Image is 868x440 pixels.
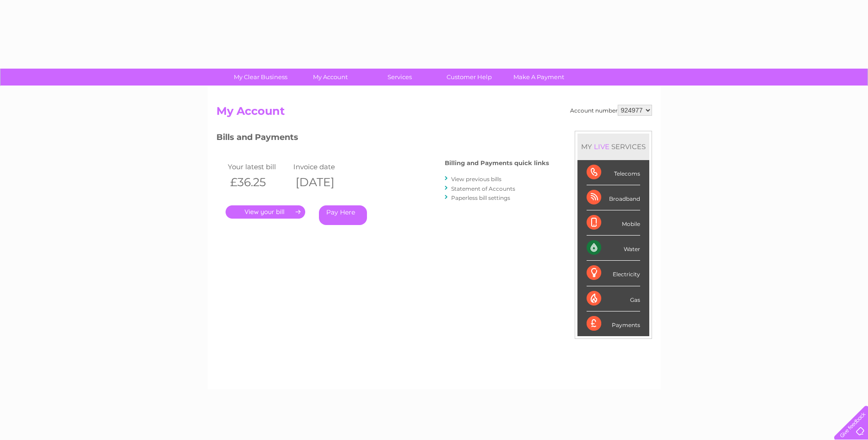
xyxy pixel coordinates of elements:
[431,69,507,86] a: Customer Help
[445,160,549,166] h4: Billing and Payments quick links
[451,176,501,182] a: View previous bills
[587,236,640,261] div: Water
[291,161,357,173] td: Invoice date
[587,210,640,236] div: Mobile
[587,311,640,336] div: Payments
[451,185,515,192] a: Statement of Accounts
[216,105,652,122] h2: My Account
[226,173,291,192] th: £36.25
[577,134,649,160] div: MY SERVICES
[451,194,510,201] a: Paperless bill settings
[587,185,640,210] div: Broadband
[216,131,549,147] h3: Bills and Payments
[291,173,357,192] th: [DATE]
[501,69,577,86] a: Make A Payment
[362,69,437,86] a: Services
[587,286,640,311] div: Gas
[223,69,298,86] a: My Clear Business
[292,69,368,86] a: My Account
[587,160,640,185] div: Telecoms
[570,105,652,116] div: Account number
[226,205,305,219] a: .
[319,205,367,225] a: Pay Here
[226,161,291,173] td: Your latest bill
[592,142,611,151] div: LIVE
[587,261,640,286] div: Electricity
